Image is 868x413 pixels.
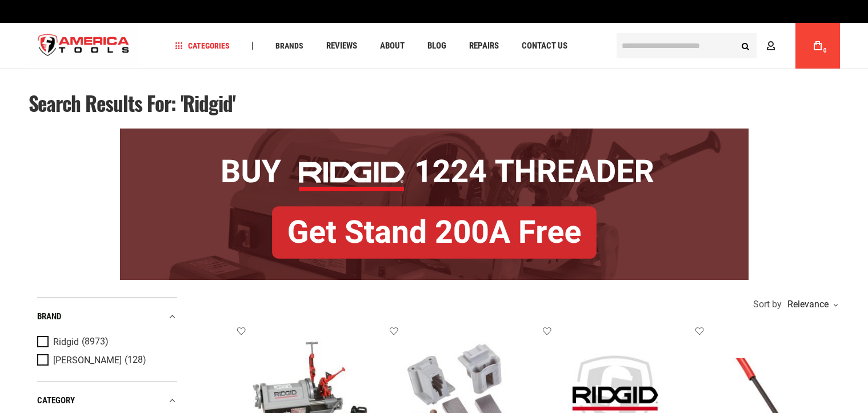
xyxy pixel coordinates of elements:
a: 0 [807,23,829,69]
a: Repairs [464,38,504,54]
a: Ridgid (8973) [37,336,174,348]
button: Search [735,35,757,57]
img: BOGO: Buy RIDGID® 1224 Threader, Get Stand 200A Free! [120,129,749,280]
a: Categories [170,38,235,54]
a: [PERSON_NAME] (128) [37,354,174,367]
span: About [380,42,405,50]
div: Relevance [785,300,837,309]
div: category [37,393,177,408]
span: Ridgid [53,337,79,347]
a: About [375,38,410,54]
div: Brand [37,309,177,324]
a: Blog [422,38,451,54]
span: Categories [175,42,230,50]
a: BOGO: Buy RIDGID® 1224 Threader, Get Stand 200A Free! [120,129,749,137]
a: store logo [29,25,139,67]
a: Contact Us [517,38,573,54]
span: Brands [275,42,303,50]
span: (8973) [82,337,109,347]
span: Sort by [753,300,782,309]
span: Search results for: 'ridgid' [29,88,236,118]
span: Blog [427,42,446,50]
a: Reviews [321,38,362,54]
span: Reviews [326,42,357,50]
img: America Tools [29,25,139,67]
span: Repairs [469,42,499,50]
span: 0 [823,47,827,54]
span: (128) [125,355,146,365]
span: [PERSON_NAME] [53,355,122,366]
span: Contact Us [522,42,567,50]
a: Brands [270,38,309,54]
